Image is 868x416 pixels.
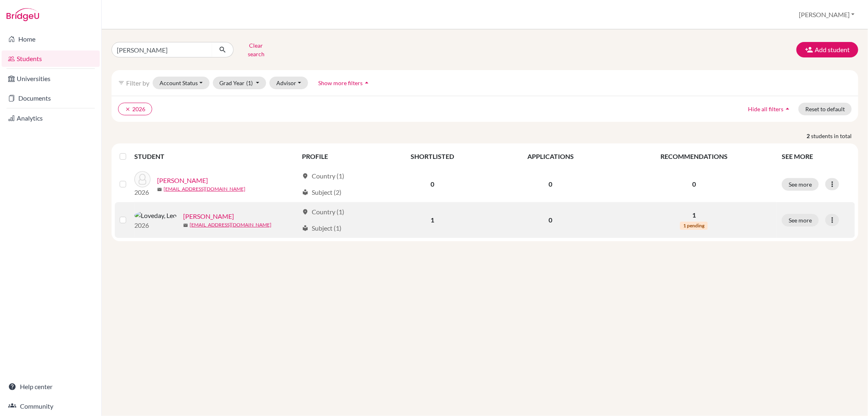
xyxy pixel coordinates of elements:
i: arrow_drop_up [363,79,371,87]
th: SHORTLISTED [375,147,490,166]
a: Documents [2,90,100,106]
span: location_on [302,209,308,215]
span: location_on [302,173,308,179]
button: Clear search [234,39,279,60]
p: 0 [616,179,772,189]
div: Subject (2) [302,187,341,197]
img: Bridge-U [7,8,39,21]
span: Filter by [126,79,149,87]
a: [PERSON_NAME] [157,176,208,185]
i: clear [125,106,131,112]
button: clear2026 [118,103,152,115]
span: 1 pending [680,222,708,230]
button: [PERSON_NAME] [795,7,858,22]
td: 0 [490,202,611,238]
a: [EMAIL_ADDRESS][DOMAIN_NAME] [190,221,271,229]
div: Country (1) [302,207,344,217]
img: Loveday, Leo [134,211,177,220]
p: 1 [616,210,772,220]
button: Grad Year(1) [213,77,267,89]
th: APPLICATIONS [490,147,611,166]
th: RECOMMENDATIONS [611,147,777,166]
th: STUDENT [134,147,297,166]
div: Subject (1) [302,223,341,233]
a: Help center [2,379,100,395]
span: mail [157,187,162,192]
span: mail [183,223,188,228]
button: See more [782,214,819,227]
button: Reset to default [798,103,852,115]
i: arrow_drop_up [783,105,791,113]
td: 0 [490,166,611,202]
button: Show more filtersarrow_drop_up [311,77,378,89]
p: 2026 [134,220,177,230]
input: Find student by name... [112,42,212,57]
img: Douglas, Leon [134,171,151,187]
span: Show more filters [318,79,363,86]
span: students in total [811,132,858,140]
span: Hide all filters [748,106,783,112]
td: 1 [375,202,490,238]
a: Analytics [2,110,100,126]
a: [PERSON_NAME] [183,211,234,221]
span: (1) [247,79,253,86]
div: Country (1) [302,171,344,181]
button: Add student [796,42,858,57]
i: filter_list [118,79,125,86]
p: 2026 [134,187,151,197]
button: Hide all filtersarrow_drop_up [741,103,798,115]
th: PROFILE [297,147,375,166]
th: SEE MORE [777,147,855,166]
a: [EMAIL_ADDRESS][DOMAIN_NAME] [164,185,245,193]
a: Home [2,31,100,47]
a: Universities [2,70,100,87]
strong: 2 [807,132,811,140]
a: Community [2,398,100,414]
a: Students [2,51,100,67]
td: 0 [375,166,490,202]
span: local_library [302,189,308,196]
span: local_library [302,225,308,231]
button: Advisor [269,77,308,89]
button: See more [782,178,819,191]
button: Account Status [153,77,210,89]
